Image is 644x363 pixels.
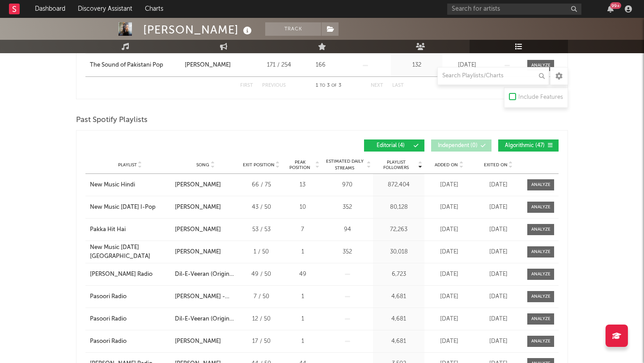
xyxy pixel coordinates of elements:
span: Algorithmic ( 47 ) [504,143,545,148]
span: Playlist Followers [375,160,417,170]
div: 72,263 [375,225,422,234]
div: [DATE] [476,225,521,234]
div: [DATE] [427,248,471,257]
div: [PERSON_NAME] [175,181,221,190]
span: to [320,84,325,88]
a: [PERSON_NAME] [175,181,237,190]
div: 1 / 50 [241,248,281,257]
a: New Music Hindi [90,181,170,190]
div: [DATE] [427,337,471,346]
button: Editorial(4) [364,139,424,152]
span: Exited On [484,162,508,168]
span: Peak Position [286,160,314,170]
span: Playlist [118,162,137,168]
div: [PERSON_NAME] [143,22,254,37]
span: Independent ( 0 ) [437,143,478,148]
div: 166 [304,61,337,70]
a: Dil-E-Veeran (Original TV Series Soundtrack) [175,315,237,324]
input: Search Playlists/Charts [437,67,549,85]
div: [PERSON_NAME] [175,248,221,257]
div: 66 / 75 [241,181,281,190]
div: 970 [324,181,371,190]
a: Pakka Hit Hai [90,225,170,234]
div: 53 / 53 [241,225,281,234]
div: [DATE] [476,203,521,212]
div: [DATE] [427,181,471,190]
span: of [331,84,337,88]
span: Editorial ( 4 ) [370,143,411,148]
div: The Sound of Pakistani Pop [90,61,163,70]
button: First [240,83,253,88]
div: [DATE] [427,225,471,234]
div: [DATE] [427,270,471,279]
button: Next [371,83,383,88]
div: 1 [286,337,319,346]
div: Pasoori Radio [90,315,127,324]
div: 17 / 50 [241,337,281,346]
div: 352 [324,203,371,212]
div: 94 [324,225,371,234]
a: New Music [DATE] I-Pop [90,203,170,212]
div: 4,681 [375,292,422,301]
div: [DATE] [427,203,471,212]
div: [PERSON_NAME] [175,225,221,234]
div: 352 [324,248,371,257]
div: 872,404 [375,181,422,190]
div: [DATE] [476,315,521,324]
div: Pasoori Radio [90,292,127,301]
div: Include Features [518,92,563,103]
div: [PERSON_NAME] Radio [90,270,153,279]
input: Search for artists [447,4,581,15]
div: [DATE] [476,337,521,346]
a: [PERSON_NAME] - From "Yunhi" [175,292,237,301]
a: Pasoori Radio [90,315,170,324]
div: 171 / 254 [259,61,299,70]
div: Pasoori Radio [90,337,127,346]
div: [DATE] [427,292,471,301]
div: 13 [286,181,319,190]
div: 10 [286,203,319,212]
a: New Music [DATE] [GEOGRAPHIC_DATA] [90,243,170,261]
button: Independent(0) [431,139,491,152]
div: [PERSON_NAME] [175,337,221,346]
div: 12 / 50 [241,315,281,324]
div: 6,723 [375,270,422,279]
div: 1 3 3 [304,80,353,91]
a: [PERSON_NAME] [175,225,237,234]
div: [DATE] [476,181,521,190]
div: [DATE] [476,248,521,257]
div: New Music Hindi [90,181,135,190]
div: [PERSON_NAME] [175,203,221,212]
button: Algorithmic(47) [498,139,559,152]
a: [PERSON_NAME] [175,337,237,346]
div: 1 [286,315,319,324]
span: Estimated Daily Streams [324,158,365,172]
div: [DATE] [445,61,489,70]
button: Last [392,83,404,88]
div: [DATE] [476,270,521,279]
span: Exit Position [243,162,275,168]
div: 7 [286,225,319,234]
button: Previous [262,83,286,88]
span: Past Spotify Playlists [76,115,148,126]
a: [PERSON_NAME] [175,203,237,212]
div: [PERSON_NAME] [185,61,231,70]
div: 80,128 [375,203,422,212]
div: 4,681 [375,337,422,346]
a: Dil-E-Veeran (Original TV Series Soundtrack) [175,270,237,279]
span: Added On [435,162,458,168]
div: [DATE] [427,315,471,324]
a: [PERSON_NAME] Radio [90,270,170,279]
div: New Music [DATE] I-Pop [90,203,156,212]
a: The Sound of Pakistani Pop [90,61,180,70]
div: 30,018 [375,248,422,257]
div: 4,681 [375,315,422,324]
div: 49 / 50 [241,270,281,279]
div: 49 [286,270,319,279]
div: 132 [393,61,440,70]
div: Pakka Hit Hai [90,225,126,234]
